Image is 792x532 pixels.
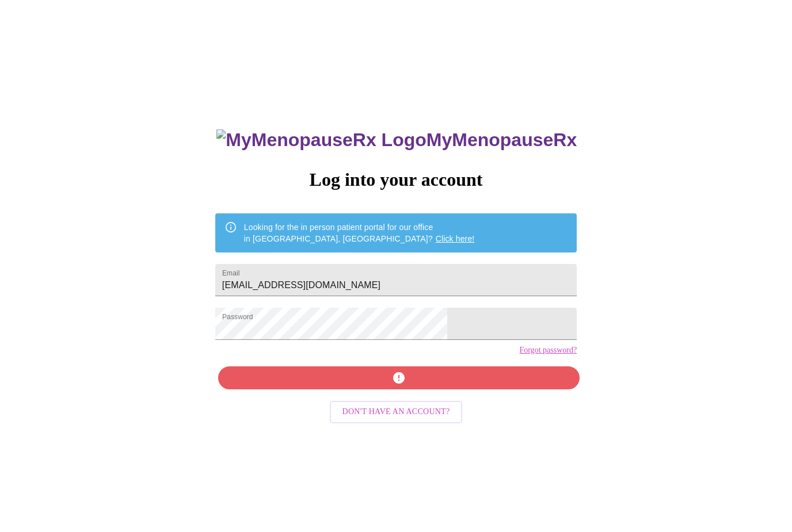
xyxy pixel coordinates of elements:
[215,169,577,190] h3: Log into your account
[244,217,475,249] div: Looking for the in person patient portal for our office in [GEOGRAPHIC_DATA], [GEOGRAPHIC_DATA]?
[216,129,577,151] h3: MyMenopauseRx
[330,401,463,423] button: Don't have an account?
[519,346,577,355] a: Forgot password?
[327,406,466,416] a: Don't have an account?
[436,234,475,243] a: Click here!
[342,405,450,419] span: Don't have an account?
[216,129,426,151] img: MyMenopauseRx Logo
